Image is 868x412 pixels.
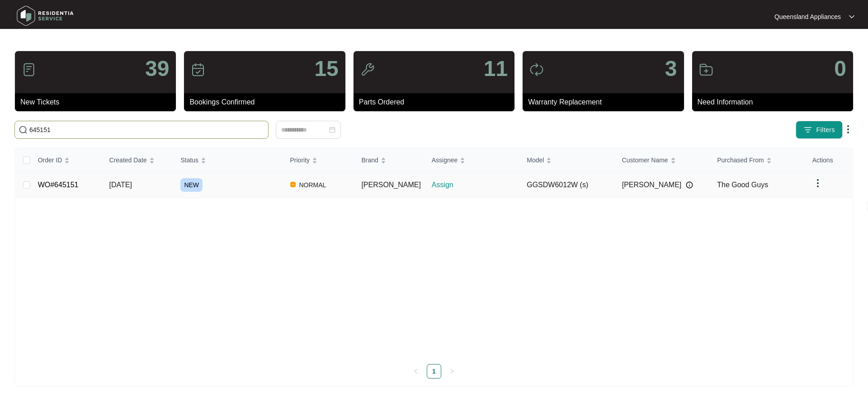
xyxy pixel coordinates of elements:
[283,148,354,172] th: Priority
[20,97,176,108] p: New Tickets
[409,364,423,379] li: Previous Page
[432,180,520,190] p: Assign
[360,62,375,77] img: icon
[834,58,846,80] p: 0
[774,12,841,21] p: Queensland Appliances
[717,181,768,189] span: The Good Guys
[361,181,421,189] span: [PERSON_NAME]
[816,125,835,135] span: Filters
[180,155,198,165] span: Status
[145,58,169,80] p: 39
[31,148,102,172] th: Order ID
[361,155,378,165] span: Brand
[698,97,853,108] p: Need Information
[191,62,205,77] img: icon
[314,58,338,80] p: 15
[710,148,805,172] th: Purchased From
[432,155,458,165] span: Assignee
[102,148,174,172] th: Created Date
[622,180,682,190] span: [PERSON_NAME]
[796,121,843,139] button: filter iconFilters
[849,14,854,19] img: dropdown arrow
[109,155,147,165] span: Created Date
[686,181,693,189] img: Info icon
[445,364,459,379] button: right
[519,172,615,198] td: GGSDW6012W (s)
[805,148,853,172] th: Actions
[699,62,713,77] img: icon
[38,181,79,189] a: WO#645151
[665,58,677,80] p: 3
[354,148,424,172] th: Brand
[812,178,823,189] img: dropdown arrow
[529,62,544,77] img: icon
[528,97,684,108] p: Warranty Replacement
[527,155,544,165] span: Model
[425,148,520,172] th: Assignee
[622,155,668,165] span: Customer Name
[803,125,812,134] img: filter icon
[14,2,77,29] img: residentia service logo
[519,148,615,172] th: Model
[359,97,514,108] p: Parts Ordered
[484,58,508,80] p: 11
[296,180,330,190] span: NORMAL
[717,155,764,165] span: Purchased From
[449,369,455,374] span: right
[38,155,62,165] span: Order ID
[445,364,459,379] li: Next Page
[427,364,441,379] li: 1
[22,62,36,77] img: icon
[189,97,345,108] p: Bookings Confirmed
[109,181,132,189] span: [DATE]
[409,364,423,379] button: left
[29,125,264,135] input: Search by Order Id, Assignee Name, Customer Name, Brand and Model
[615,148,710,172] th: Customer Name
[19,125,28,134] img: search-icon
[843,124,854,135] img: dropdown arrow
[427,365,441,378] a: 1
[413,369,419,374] span: left
[173,148,283,172] th: Status
[290,155,310,165] span: Priority
[290,182,296,187] img: Vercel Logo
[180,178,203,192] span: NEW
